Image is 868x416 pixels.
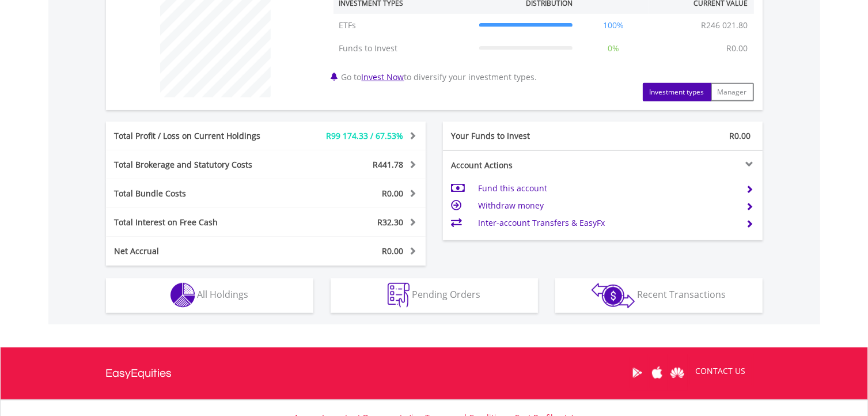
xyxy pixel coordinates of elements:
button: Recent Transactions [555,278,763,313]
div: Account Actions [443,160,603,171]
td: Funds to Invest [333,37,473,60]
td: R246 021.80 [696,14,754,37]
a: Invest Now [362,71,404,82]
span: R0.00 [382,188,404,199]
span: R0.00 [382,245,404,256]
td: R0.00 [721,37,754,60]
a: EasyEquities [106,347,172,399]
a: Google Play [627,355,647,391]
img: transactions-zar-wht.png [592,283,635,308]
div: Total Bundle Costs [106,188,293,199]
img: pending_instructions-wht.png [388,283,410,308]
td: 100% [578,14,649,37]
td: 0% [578,37,649,60]
div: Your Funds to Invest [443,130,603,142]
div: Total Brokerage and Statutory Costs [106,159,293,171]
span: Recent Transactions [637,288,726,301]
span: R99 174.33 / 67.53% [327,130,404,141]
a: Apple [647,355,668,391]
div: Net Accrual [106,245,293,257]
td: Fund this account [478,180,737,197]
button: Pending Orders [331,278,538,313]
span: R32.30 [378,217,404,228]
a: Huawei [668,355,688,391]
span: All Holdings [198,288,249,301]
div: Total Profit / Loss on Current Holdings [106,130,293,142]
button: Investment types [643,83,711,101]
a: CONTACT US [688,355,754,387]
span: R441.78 [373,159,404,170]
img: holdings-wht.png [170,283,195,308]
td: ETFs [333,14,473,37]
td: Withdraw money [478,197,737,214]
button: Manager [711,83,754,101]
span: R0.00 [730,130,751,141]
button: All Holdings [106,278,313,313]
td: Inter-account Transfers & EasyFx [478,214,737,232]
div: Total Interest on Free Cash [106,217,293,228]
span: Pending Orders [412,288,480,301]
